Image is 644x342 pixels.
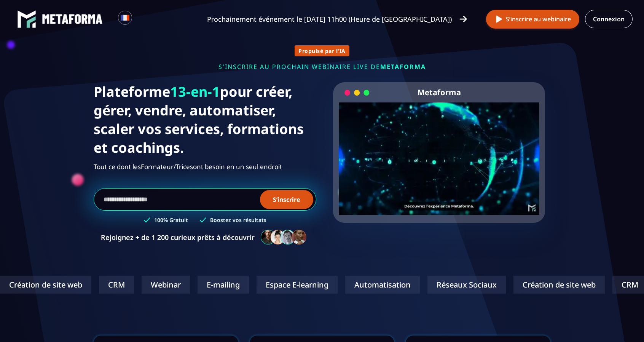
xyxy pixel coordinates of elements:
img: play [494,14,504,24]
span: Formateur/Trices [141,161,193,173]
div: CRM [609,276,644,294]
div: E-mailing [194,276,245,294]
h1: Plateforme pour créer, gérer, vendre, automatiser, scaler vos services, formations et coachings. [94,82,316,157]
h3: 100% Gratuit [154,216,188,224]
a: Connexion [585,10,633,28]
p: Propulsé par l'IA [298,47,346,54]
button: S’inscrire [260,190,313,209]
div: Webinar [138,276,187,294]
h2: Tout ce dont les ont besoin en un seul endroit [94,161,316,173]
video: Your browser does not support the video tag. [339,102,539,203]
img: logo [42,14,103,24]
img: logo [17,10,36,29]
div: CRM [96,276,131,294]
img: fr [120,13,130,22]
div: Automatisation [342,276,416,294]
p: s'inscrire au prochain webinaire live de [94,62,550,71]
div: Réseaux Sociaux [424,276,502,294]
h2: Metaforma [418,82,461,102]
div: Search for option [132,11,151,27]
p: Prochainement événement le [DATE] 11h00 (Heure de [GEOGRAPHIC_DATA]) [207,14,452,24]
img: checked [199,216,206,224]
button: S’inscrire au webinaire [486,10,579,29]
div: Création de site web [510,276,601,294]
img: checked [143,216,150,224]
p: Rejoignez + de 1 200 curieux prêts à découvrir [101,233,255,242]
img: arrow-right [459,15,467,23]
div: Espace E-learning [253,276,334,294]
img: community-people [258,229,309,245]
input: Search for option [139,14,144,24]
h3: Boostez vos résultats [210,216,266,224]
span: 13-en-1 [170,82,220,101]
span: METAFORMA [380,62,426,71]
img: loading [344,89,370,96]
